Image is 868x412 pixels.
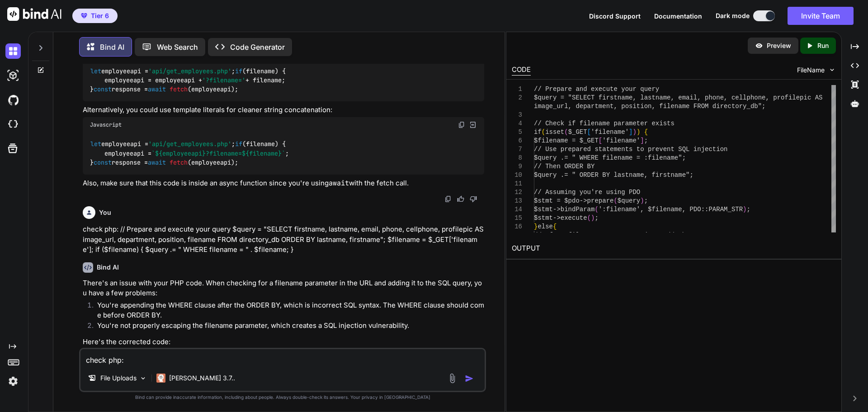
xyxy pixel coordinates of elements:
[534,214,587,222] span: $stmt->execute
[100,42,124,52] p: Bind AI
[170,85,188,94] span: fetch
[90,66,289,95] code: employeeapi = ; (filename) { employeeapi = employeeapi + + filename; } response = (employeeapi);
[534,206,594,213] span: $stmt->bindParam
[157,42,198,52] p: Web Search
[512,154,522,162] div: 8
[724,103,765,110] span: ectory_db";
[708,232,724,239] span: R BY
[538,223,553,230] span: else
[534,189,640,196] span: // Assuming you're using PDO
[591,128,629,136] span: 'filename'
[458,121,465,128] img: copy
[94,85,112,94] span: const
[512,214,522,223] div: 15
[90,139,289,167] code: employeeapi = ; (filename) { employeeapi = ; } response = (employeeapi);
[640,137,644,144] span: ]
[202,76,245,84] span: '?filename='
[534,120,675,127] span: // Check if filename parameter exists
[242,149,282,157] span: ${filename}
[83,224,484,255] p: check php: // Prepare and execute your query $query = "SELECT firstname, lastname, email, phone, ...
[469,121,477,129] img: Open in Browser
[640,197,644,204] span: )
[512,119,522,128] div: 4
[512,94,522,102] div: 2
[235,140,242,148] span: if
[512,111,522,119] div: 3
[587,214,590,222] span: (
[169,374,235,383] p: [PERSON_NAME] 3.7..
[534,94,724,101] span: $query = "SELECT firstname, lastname, email, phone
[457,195,464,203] img: like
[470,195,477,203] img: dislike
[97,300,484,321] p: You're appending the WHERE clause after the ORDER BY, which is incorrect SQL syntax. The WHERE cl...
[148,158,166,166] span: await
[654,11,702,21] button: Documentation
[534,223,538,230] span: }
[512,137,522,145] div: 6
[637,128,640,136] span: )
[644,137,647,144] span: ;
[512,205,522,214] div: 14
[512,188,522,197] div: 12
[512,145,522,154] div: 7
[629,128,632,136] span: ]
[564,128,568,136] span: (
[5,68,21,83] img: darkAi-studio
[788,7,854,25] button: Invite Team
[545,128,564,136] span: isset
[83,178,484,189] p: Also, make sure that this code is inside an async function since you're using with the fetch call.
[512,65,531,76] div: CODE
[155,149,206,157] span: ${employeeapi}
[90,121,122,128] span: Javascript
[591,214,594,222] span: )
[534,232,708,239] span: // If no filename parameter, just add the ORDE
[534,146,708,153] span: // Use prepared statements to prevent SQL inje
[589,12,641,20] span: Discord Support
[99,208,111,217] h6: You
[230,42,285,52] p: Code Generator
[534,197,613,204] span: $stmt = $pdo->prepare
[598,137,602,144] span: [
[72,9,118,23] button: premiumTier 6
[444,195,452,203] img: copy
[512,223,522,231] div: 16
[83,337,484,347] p: Here's the corrected code:
[553,223,557,230] span: {
[587,128,590,136] span: [
[83,105,484,115] p: Alternatively, you could use template literals for cleaner string concatenation:
[644,128,647,136] span: {
[156,374,165,383] img: Claude 3.7 Sonnet (Anthropic)
[465,374,474,383] img: icon
[97,321,484,331] p: You're not properly escaping the filename parameter, which creates a SQL injection vulnerability.
[541,128,545,136] span: (
[5,43,21,59] img: darkChat
[817,41,829,50] p: Run
[617,197,640,204] span: $query
[83,278,484,298] p: There's an issue with your PHP code. When checking for a filename parameter in the URL and adding...
[329,179,349,188] code: await
[79,394,486,401] p: Bind can provide inaccurate information, including about people. Always double-check its answers....
[5,374,21,389] img: settings
[94,158,112,166] span: const
[512,171,522,180] div: 10
[148,67,231,75] span: 'api/get_employees.php'
[97,263,119,272] h6: Bind AI
[534,154,686,161] span: $query .= " WHERE filename = :filename";
[534,171,693,179] span: $query .= " ORDER BY lastname, firstname";
[743,206,746,213] span: )
[91,11,109,20] span: Tier 6
[598,206,742,213] span: ':filename', $filename, PDO::PARAM_STR
[716,11,750,20] span: Dark mode
[447,373,458,384] img: attachment
[568,128,587,136] span: $_GET
[512,162,522,171] div: 9
[724,94,822,101] span: , cellphone, profilepic AS
[148,140,231,148] span: 'api/get_employees.php'
[594,214,598,222] span: ;
[170,158,188,166] span: fetch
[767,41,791,50] p: Preview
[632,128,636,136] span: )
[534,137,599,144] span: $filename = $_GET
[828,66,836,74] img: chevron down
[90,67,101,75] span: let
